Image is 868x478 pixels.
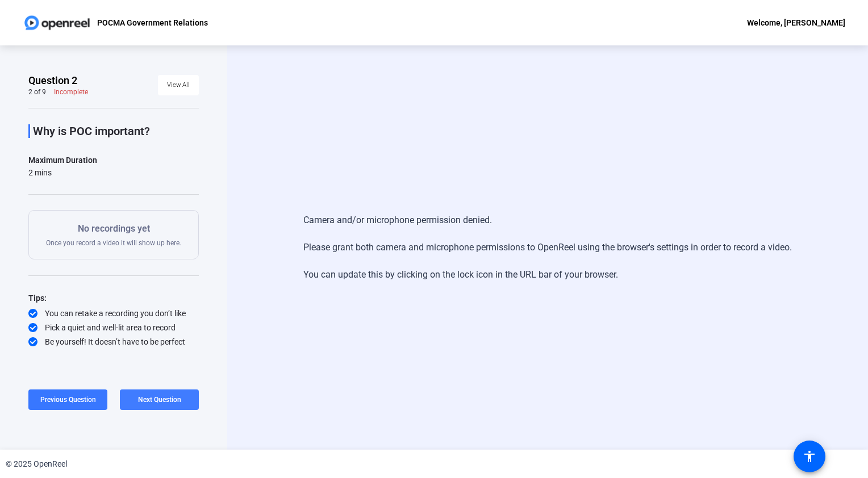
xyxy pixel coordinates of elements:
[6,458,67,470] div: © 2025 OpenReel
[803,450,816,463] mat-icon: accessibility
[28,167,97,178] div: 2 mins
[23,11,91,34] img: OpenReel logo
[33,124,199,138] p: Why is POC important?
[747,16,845,30] div: Welcome, [PERSON_NAME]
[120,389,199,410] button: Next Question
[97,16,208,30] p: POCMA Government Relations
[28,87,46,97] div: 2 of 9
[28,291,199,305] div: Tips:
[40,396,96,404] span: Previous Question
[303,202,792,293] div: Camera and/or microphone permission denied. Please grant both camera and microphone permissions t...
[28,336,199,347] div: Be yourself! It doesn’t have to be perfect
[138,396,181,404] span: Next Question
[28,153,97,167] div: Maximum Duration
[28,308,199,319] div: You can retake a recording you don’t like
[28,322,199,333] div: Pick a quiet and well-lit area to record
[158,75,199,95] button: View All
[28,74,77,87] span: Question 2
[28,389,107,410] button: Previous Question
[54,87,88,97] div: Incomplete
[46,222,181,248] div: Once you record a video it will show up here.
[46,222,181,236] p: No recordings yet
[167,77,190,94] span: View All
